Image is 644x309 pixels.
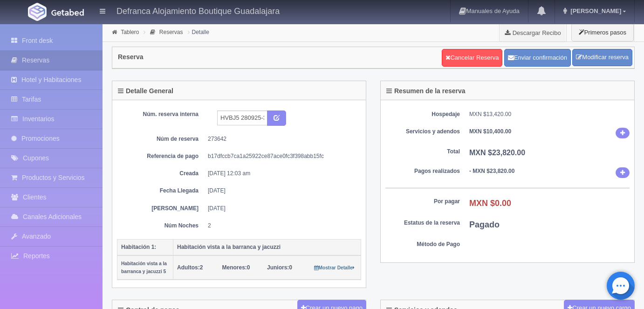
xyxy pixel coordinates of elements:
[51,9,84,16] img: Getabed
[28,3,47,21] img: Getabed
[118,88,173,95] h4: Detalle General
[185,27,212,36] li: Detalle
[124,152,199,160] dt: Referencia de pago
[571,23,634,41] button: Primeros pasos
[222,264,247,271] strong: Menores:
[469,199,511,208] b: MXN $0.00
[118,54,144,61] h4: Reserva
[124,187,199,195] dt: Fecha Llegada
[469,168,514,174] b: - MXN $23,820.00
[208,170,354,178] dd: [DATE] 12:03 am
[177,264,200,271] strong: Adultos:
[385,198,460,206] dt: Por pagar
[121,29,139,35] a: Tablero
[469,128,511,135] b: MXN $10,400.00
[386,88,466,95] h4: Resumen de la reserva
[116,5,280,16] h4: Defranca Alojamiento Boutique Guadalajara
[385,148,460,156] dt: Total
[385,128,460,136] dt: Servicios y adendos
[385,240,460,248] dt: Método de Pago
[208,135,354,143] dd: 273642
[173,239,361,255] th: Habitación vista a la barranca y jacuzzi
[572,49,632,66] a: Modificar reserva
[124,222,199,230] dt: Núm Noches
[124,205,199,213] dt: [PERSON_NAME]
[222,264,250,271] span: 0
[267,264,289,271] strong: Juniors:
[267,264,292,271] span: 0
[124,110,199,118] dt: Núm. reserva interna
[121,261,167,274] small: Habitación vista a la barranca y jacuzzi 5
[469,110,630,118] dd: MXN $13,420.00
[469,220,500,229] b: Pagado
[124,135,199,143] dt: Núm de reserva
[208,152,354,160] dd: b17dfccb7ca1a25922ce87ace0fc3f398abb15fc
[500,23,566,42] a: Descargar Recibo
[504,49,571,67] button: Enviar confirmación
[159,29,183,35] a: Reservas
[469,149,525,157] b: MXN $23,820.00
[314,265,355,270] small: Mostrar Detalle
[385,167,460,175] dt: Pagos realizados
[385,110,460,118] dt: Hospedaje
[208,187,354,195] dd: [DATE]
[121,244,156,250] b: Habitación 1:
[124,170,199,178] dt: Creada
[314,264,355,271] a: Mostrar Detalle
[177,264,203,271] span: 2
[208,222,354,230] dd: 2
[442,49,502,67] a: Cancelar Reserva
[568,7,621,14] span: [PERSON_NAME]
[385,219,460,227] dt: Estatus de la reserva
[208,205,354,213] dd: [DATE]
